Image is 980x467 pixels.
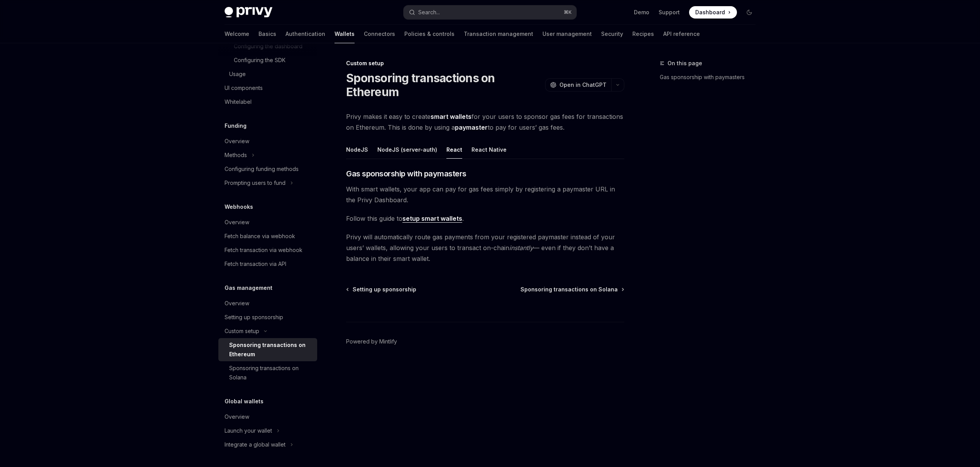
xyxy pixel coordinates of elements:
[660,71,762,83] a: Gas sponsorship with paymasters
[464,25,533,43] a: Transaction management
[218,67,317,81] a: Usage
[347,286,416,293] a: Setting up sponsorship
[559,81,607,89] span: Open in ChatGPT
[601,25,623,43] a: Security
[377,140,437,159] div: NodeJS (server-auth)
[346,71,542,99] h1: Sponsoring transactions on Ethereum
[218,296,317,310] a: Overview
[659,8,680,16] a: Support
[471,140,507,159] div: React Native
[509,244,533,252] em: instantly
[418,8,440,17] div: Search...
[218,424,317,438] button: Toggle Launch your wallet section
[225,202,253,212] h5: Webhooks
[259,25,276,43] a: Basics
[218,176,317,190] button: Toggle Prompting users to fund section
[218,95,317,109] a: Whitelabel
[225,7,272,18] img: dark logo
[353,286,416,293] span: Setting up sponsorship
[564,9,572,15] span: ⌘ K
[229,340,313,359] div: Sponsoring transactions on Ethereum
[225,232,295,241] div: Fetch balance via webhook
[225,137,249,146] div: Overview
[404,5,576,19] button: Open search
[225,412,249,421] div: Overview
[225,83,263,93] div: UI components
[225,299,249,308] div: Overview
[218,134,317,148] a: Overview
[632,25,654,43] a: Recipes
[225,151,247,160] div: Methods
[218,338,317,361] a: Sponsoring transactions on Ethereum
[218,410,317,424] a: Overview
[402,215,462,223] a: setup smart wallets
[218,361,317,384] a: Sponsoring transactions on Solana
[225,25,249,43] a: Welcome
[346,168,466,179] span: Gas sponsorship with paymasters
[689,6,737,19] a: Dashboard
[229,69,246,79] div: Usage
[218,215,317,229] a: Overview
[431,113,471,120] strong: smart wallets
[218,229,317,243] a: Fetch balance via webhook
[225,218,249,227] div: Overview
[218,438,317,452] button: Toggle Integrate a global wallet section
[225,97,252,107] div: Whitelabel
[229,364,313,382] div: Sponsoring transactions on Solana
[225,245,302,255] div: Fetch transaction via webhook
[286,25,325,43] a: Authentication
[346,184,624,205] span: With smart wallets, your app can pay for gas fees simply by registering a paymaster URL in the Pr...
[346,140,368,159] div: NodeJS
[667,59,702,68] span: On this page
[446,140,462,159] div: React
[634,8,649,16] a: Demo
[218,243,317,257] a: Fetch transaction via webhook
[346,213,624,224] span: Follow this guide to .
[346,338,397,345] a: Powered by Mintlify
[234,56,286,65] div: Configuring the SDK
[346,111,624,133] span: Privy makes it easy to create for your users to sponsor gas fees for transactions on Ethereum. Th...
[225,327,259,336] div: Custom setup
[364,25,395,43] a: Connectors
[225,164,299,174] div: Configuring funding methods
[225,259,286,269] div: Fetch transaction via API
[218,162,317,176] a: Configuring funding methods
[346,59,624,67] div: Custom setup
[218,81,317,95] a: UI components
[542,25,592,43] a: User management
[225,283,272,293] h5: Gas management
[545,78,611,91] button: Open in ChatGPT
[335,25,355,43] a: Wallets
[225,397,264,406] h5: Global wallets
[455,124,488,132] a: paymaster
[663,25,700,43] a: API reference
[743,6,755,19] button: Toggle dark mode
[225,426,272,435] div: Launch your wallet
[225,440,286,449] div: Integrate a global wallet
[520,286,618,293] span: Sponsoring transactions on Solana
[218,148,317,162] button: Toggle Methods section
[218,324,317,338] button: Toggle Custom setup section
[218,310,317,324] a: Setting up sponsorship
[404,25,455,43] a: Policies & controls
[218,257,317,271] a: Fetch transaction via API
[225,313,283,322] div: Setting up sponsorship
[346,232,624,264] span: Privy will automatically route gas payments from your registered paymaster instead of your users’...
[695,8,725,16] span: Dashboard
[225,178,286,188] div: Prompting users to fund
[225,121,247,130] h5: Funding
[218,53,317,67] a: Configuring the SDK
[520,286,623,293] a: Sponsoring transactions on Solana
